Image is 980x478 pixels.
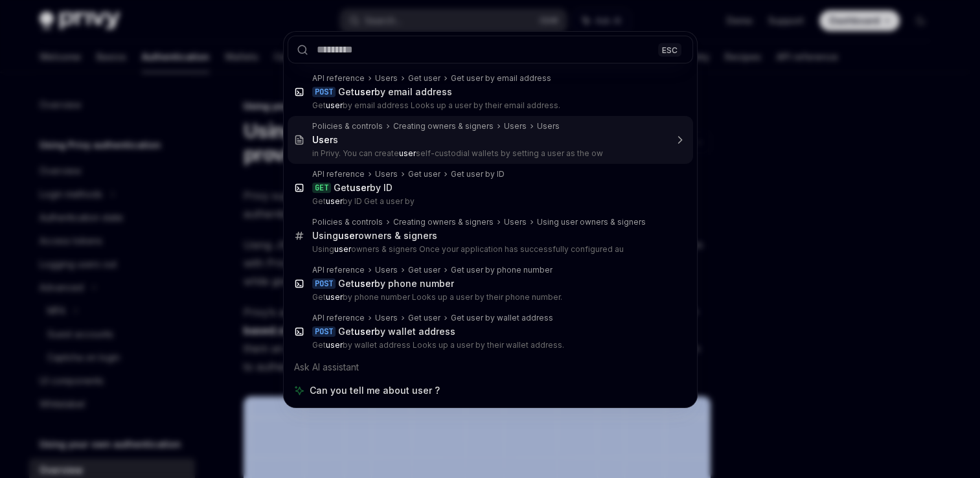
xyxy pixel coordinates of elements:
[375,265,398,275] div: Users
[451,73,551,84] div: Get user by email address
[338,230,358,241] b: user
[375,73,398,84] div: Users
[312,230,437,242] div: Using owners & signers
[312,265,365,275] div: API reference
[408,73,440,84] div: Get user
[393,121,494,131] div: Creating owners & signers
[354,278,374,289] b: user
[393,217,494,227] div: Creating owners & signers
[326,292,343,302] b: user
[354,326,374,337] b: user
[312,183,331,193] div: GET
[537,121,560,131] div: Users
[312,292,666,302] p: Get by phone number Looks up a user by their phone number.
[399,148,416,158] b: user
[312,169,365,179] div: API reference
[312,326,336,337] div: POST
[338,326,455,337] div: Get by wallet address
[504,121,527,131] div: Users
[288,356,693,379] div: Ask AI assistant
[451,169,505,179] div: Get user by ID
[537,217,646,227] div: Using user owners & signers
[312,121,383,131] div: Policies & controls
[312,244,666,255] p: Using owners & signers Once your application has successfully configured au
[504,217,527,227] div: Users
[375,169,398,179] div: Users
[408,265,440,275] div: Get user
[326,340,343,350] b: user
[312,73,365,84] div: API reference
[312,196,666,207] p: Get by ID Get a user by
[451,313,553,323] div: Get user by wallet address
[312,313,365,323] div: API reference
[312,217,383,227] div: Policies & controls
[658,43,681,56] div: ESC
[408,169,440,179] div: Get user
[312,87,336,97] div: POST
[312,100,666,111] p: Get by email address Looks up a user by their email address.
[326,100,343,110] b: user
[312,279,336,289] div: POST
[338,86,452,98] div: Get by email address
[312,148,666,159] p: in Privy. You can create self-custodial wallets by setting a user as the ow
[350,182,370,193] b: user
[310,384,440,397] span: Can you tell me about user ?
[354,86,374,97] b: user
[338,278,454,290] div: Get by phone number
[326,196,343,206] b: user
[408,313,440,323] div: Get user
[451,265,553,275] div: Get user by phone number
[312,134,333,145] b: User
[312,134,338,146] div: s
[375,313,398,323] div: Users
[334,244,351,254] b: user
[312,340,666,350] p: Get by wallet address Looks up a user by their wallet address.
[334,182,393,194] div: Get by ID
